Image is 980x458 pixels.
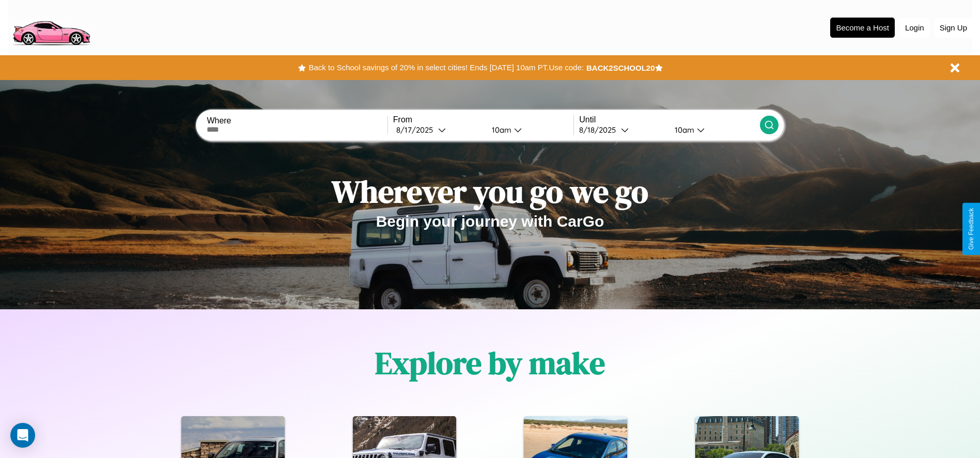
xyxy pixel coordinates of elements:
[900,18,929,37] button: Login
[579,125,621,135] div: 8 / 18 / 2025
[375,342,605,384] h1: Explore by make
[484,124,574,135] button: 10am
[207,116,387,125] label: Where
[935,18,972,37] button: Sign Up
[670,125,697,135] div: 10am
[968,208,975,250] div: Give Feedback
[393,124,484,135] button: 8/17/2025
[586,64,655,72] b: BACK2SCHOOL20
[10,423,35,448] div: Open Intercom Messenger
[666,124,760,135] button: 10am
[579,115,759,124] label: Until
[306,60,586,75] button: Back to School savings of 20% in select cities! Ends [DATE] 10am PT.Use code:
[393,115,573,124] label: From
[396,125,438,135] div: 8 / 17 / 2025
[830,18,895,38] button: Become a Host
[487,125,514,135] div: 10am
[8,5,95,48] img: logo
